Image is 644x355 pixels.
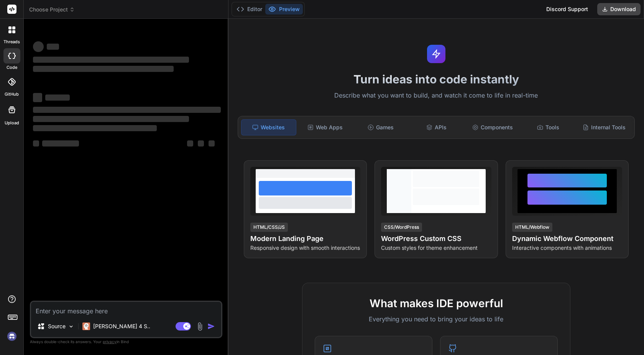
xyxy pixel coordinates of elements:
img: Claude 4 Sonnet [82,322,90,330]
button: Editor [233,4,265,15]
h4: Dynamic Webflow Component [512,233,622,244]
p: Describe what you want to build, and watch it come to life in real-time [233,91,639,101]
p: Source [48,322,66,330]
h2: What makes IDE powerful [315,295,558,311]
span: ‌ [187,140,193,147]
h4: Modern Landing Page [250,233,360,244]
label: GitHub [5,91,19,98]
img: Pick Models [68,323,74,330]
div: Web Apps [298,119,352,135]
span: ‌ [47,44,59,50]
img: signin [5,330,18,343]
span: Choose Project [29,6,75,13]
span: ‌ [198,140,204,147]
h4: WordPress Custom CSS [381,233,491,244]
p: Custom styles for theme enhancement [381,244,491,252]
label: threads [3,39,20,45]
div: Tools [521,119,576,135]
p: Always double-check its answers. Your in Bind [30,338,222,345]
span: ‌ [209,140,215,147]
img: attachment [195,322,204,331]
div: Websites [241,119,296,135]
div: HTML/CSS/JS [250,223,288,232]
span: ‌ [42,140,79,147]
span: ‌ [33,66,174,72]
p: Everything you need to bring your ideas to life [315,314,558,324]
div: CSS/WordPress [381,223,422,232]
label: Upload [5,120,19,126]
p: Interactive components with animations [512,244,622,252]
label: code [7,64,17,71]
div: Discord Support [542,3,593,15]
span: ‌ [33,41,44,52]
h1: Turn ideas into code instantly [233,72,639,86]
div: Games [353,119,408,135]
span: ‌ [33,125,157,131]
span: ‌ [33,107,221,113]
span: ‌ [33,93,42,102]
button: Preview [265,4,303,15]
div: APIs [409,119,464,135]
span: ‌ [33,116,189,122]
button: Download [597,3,641,15]
p: [PERSON_NAME] 4 S.. [93,322,150,330]
span: ‌ [33,57,189,63]
span: privacy [103,339,117,344]
div: HTML/Webflow [512,223,552,232]
div: Components [465,119,520,135]
p: Responsive design with smooth interactions [250,244,360,252]
span: ‌ [33,140,39,147]
span: ‌ [45,94,70,101]
div: Internal Tools [577,119,631,135]
img: icon [207,322,215,330]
